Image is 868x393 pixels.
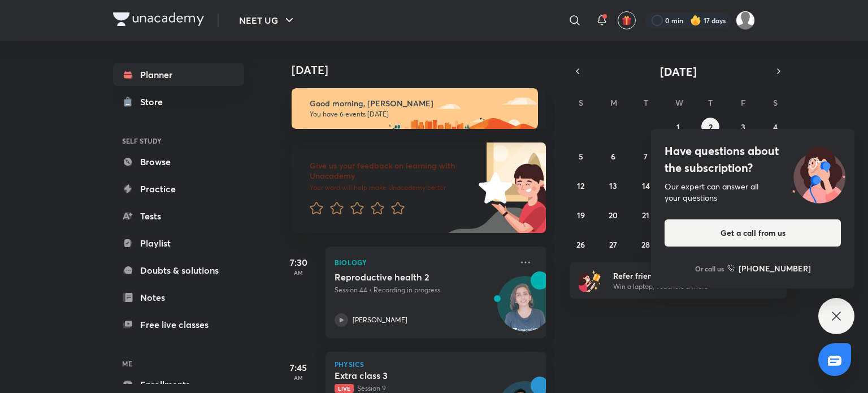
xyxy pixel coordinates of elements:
[113,354,244,373] h6: ME
[113,178,244,200] a: Practice
[572,235,590,253] button: October 26, 2025
[773,122,778,132] abbr: October 4, 2025
[572,147,590,165] button: October 5, 2025
[604,147,622,165] button: October 6, 2025
[113,150,244,173] a: Browse
[701,118,719,136] button: October 2, 2025
[577,180,584,191] abbr: October 12, 2025
[660,64,697,79] span: [DATE]
[709,122,713,132] abbr: October 2, 2025
[113,205,244,227] a: Tests
[609,239,617,250] abbr: October 27, 2025
[579,269,601,292] img: referral
[585,63,771,79] button: [DATE]
[292,63,557,77] h4: [DATE]
[113,12,204,29] a: Company Logo
[675,97,683,108] abbr: Wednesday
[637,235,655,253] button: October 28, 2025
[335,370,475,381] h5: Extra class 3
[637,176,655,195] button: October 14, 2025
[773,97,778,108] abbr: Saturday
[113,63,244,86] a: Planner
[665,181,841,204] div: Our expert can answer all your questions
[579,97,583,108] abbr: Sunday
[232,9,303,32] button: NEET UG
[113,131,244,150] h6: SELF STUDY
[637,206,655,224] button: October 21, 2025
[695,264,724,274] p: Or call us
[622,15,632,25] img: avatar
[440,142,546,233] img: feedback_image
[310,110,528,119] p: You have 6 events [DATE]
[610,97,617,108] abbr: Monday
[572,176,590,195] button: October 12, 2025
[276,256,321,269] h5: 7:30
[637,147,655,165] button: October 7, 2025
[604,235,622,253] button: October 27, 2025
[739,262,811,274] h6: [PHONE_NUMBER]
[276,361,321,374] h5: 7:45
[642,210,649,221] abbr: October 21, 2025
[609,180,617,191] abbr: October 13, 2025
[310,183,475,192] p: Your word will help make Unacademy better
[310,98,528,109] h6: Good morning, [PERSON_NAME]
[613,270,752,282] h6: Refer friends
[335,384,354,393] span: Live
[572,206,590,224] button: October 19, 2025
[613,282,752,292] p: Win a laptop, vouchers & more
[335,285,512,295] p: Session 44 • Recording in progress
[353,315,407,325] p: [PERSON_NAME]
[113,232,244,254] a: Playlist
[113,259,244,282] a: Doubts & solutions
[604,206,622,224] button: October 20, 2025
[642,180,650,191] abbr: October 14, 2025
[576,239,585,250] abbr: October 26, 2025
[741,122,745,132] abbr: October 3, 2025
[579,151,583,162] abbr: October 5, 2025
[498,282,552,336] img: Avatar
[577,210,585,221] abbr: October 19, 2025
[335,271,475,283] h5: Reproductive health 2
[292,88,538,129] img: morning
[113,90,244,113] a: Store
[611,151,615,162] abbr: October 6, 2025
[113,313,244,336] a: Free live classes
[618,11,636,29] button: avatar
[741,97,745,108] abbr: Friday
[665,142,841,176] h4: Have questions about the subscription?
[665,219,841,247] button: Get a call from us
[310,161,475,181] h6: Give us your feedback on learning with Unacademy
[690,15,701,26] img: streak
[676,122,680,132] abbr: October 1, 2025
[669,118,687,136] button: October 1, 2025
[644,151,648,162] abbr: October 7, 2025
[727,262,811,274] a: [PHONE_NUMBER]
[276,374,321,381] p: AM
[708,97,713,108] abbr: Thursday
[734,118,752,136] button: October 3, 2025
[604,176,622,195] button: October 13, 2025
[140,95,170,109] div: Store
[113,286,244,309] a: Notes
[641,239,650,250] abbr: October 28, 2025
[783,142,854,204] img: ttu_illustration_new.svg
[766,118,784,136] button: October 4, 2025
[113,12,204,26] img: Company Logo
[276,269,321,276] p: AM
[335,256,512,269] p: Biology
[644,97,648,108] abbr: Tuesday
[736,11,755,30] img: surabhi
[609,210,618,221] abbr: October 20, 2025
[335,361,537,368] p: Physics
